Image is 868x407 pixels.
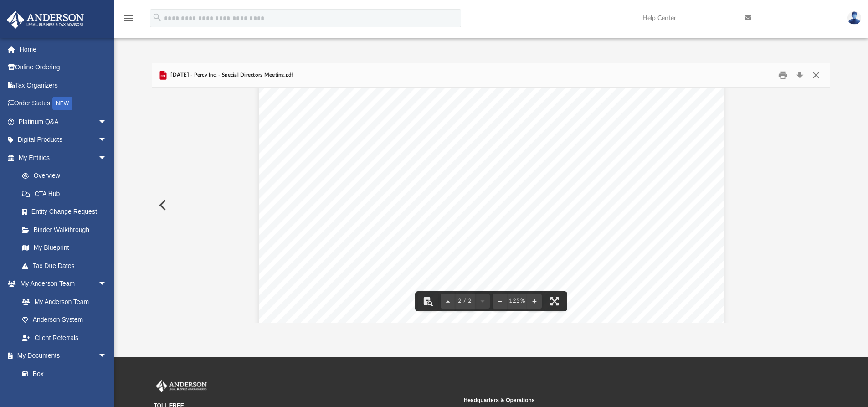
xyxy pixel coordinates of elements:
button: Previous page [441,291,455,311]
div: Preview [152,63,831,323]
a: My Blueprint [13,239,116,257]
span: Time: [290,129,310,137]
a: Tax Organizers [6,76,121,94]
div: File preview [152,88,831,323]
a: Box [13,365,112,383]
span: arrow_drop_down [98,275,116,294]
a: Digital Productsarrow_drop_down [6,131,121,149]
a: Home [6,40,121,58]
a: Order StatusNEW [6,94,121,113]
span: [DATE] - Percy Inc. - Special Directors Meeting.pdf [169,71,293,79]
button: Toggle findbar [418,291,438,311]
button: Enter fullscreen [544,291,565,311]
a: CTA Hub [13,185,121,203]
span: arrow_drop_down [98,347,116,366]
span: [PERSON_NAME], Director [485,240,583,248]
span: _______________________________________________ [485,230,681,238]
span: arrow_drop_down [98,149,116,167]
button: 2 / 2 [455,291,475,311]
a: Online Ordering [6,58,121,77]
span: arrow_drop_down [98,131,116,149]
img: User Pic [847,11,861,25]
a: Platinum Q&Aarrow_drop_down [6,113,121,131]
a: Overview [13,167,121,185]
span: 10:00 AM [354,129,388,137]
a: Binder Walkthrough [13,221,121,239]
button: Zoom out [493,291,507,311]
img: Anderson Advisors Platinum Portal [4,11,87,29]
span: Sapulpa, [GEOGRAPHIC_DATA] [354,107,471,115]
button: Close [808,68,824,82]
div: Document Viewer [152,88,831,323]
a: My Documentsarrow_drop_down [6,347,116,365]
span: Location: [290,107,322,115]
span: Date: [290,85,308,93]
a: My Anderson Team [13,293,112,311]
button: Download [791,68,808,82]
a: Anderson System [13,311,116,329]
i: menu [123,13,134,24]
span: 2 / 2 [455,298,475,304]
span: arrow_drop_down [98,113,116,131]
span: [PERSON_NAME], Director [485,203,583,211]
a: Tax Due Dates [13,257,121,275]
a: Entity Change Request [13,203,121,221]
a: Client Referrals [13,329,116,347]
span: _______________________________________________ [485,193,681,201]
div: NEW [52,97,72,110]
button: Zoom in [527,291,542,311]
div: Current zoom level [507,298,527,304]
small: Headquarters & Operations [464,396,767,404]
span: DATED [290,161,318,170]
a: My Entitiesarrow_drop_down [6,149,121,167]
button: Print [774,68,792,82]
i: search [152,12,162,22]
span: [DATE] [354,85,381,93]
a: menu [123,17,134,24]
a: My Anderson Teamarrow_drop_down [6,275,116,293]
img: Anderson Advisors Platinum Portal [154,380,209,392]
button: Previous File [152,192,172,218]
